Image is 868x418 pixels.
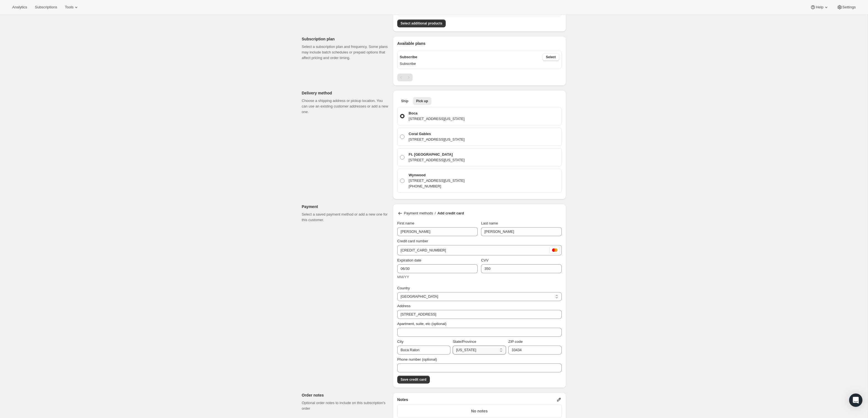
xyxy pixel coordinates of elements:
[807,3,832,11] button: Help
[31,3,60,11] button: Subscriptions
[397,376,430,383] button: Save credit card
[401,377,426,382] span: Save credit card
[302,392,388,398] p: Order notes
[546,55,556,59] span: Select
[302,212,388,223] p: Select a saved payment method or add a new one for this customer.
[302,98,388,115] p: Choose a shipping address or pickup location. You can use an existing customer addresses or add a...
[409,152,465,157] p: Ft. [GEOGRAPHIC_DATA]
[409,157,465,163] p: [STREET_ADDRESS][US_STATE]
[397,221,414,225] span: First name
[849,393,862,407] div: Open Intercom Messenger
[397,275,409,279] span: MM/YY
[453,339,476,344] span: State/Province
[12,5,27,9] span: Analytics
[437,211,464,216] p: Add credit card
[61,3,82,11] button: Tools
[401,99,408,103] span: Ship
[302,36,388,42] p: Subscription plan
[404,211,433,216] p: Payment methods
[816,5,823,9] span: Help
[397,74,413,81] nav: Pagination
[409,111,465,116] p: Boca
[542,53,559,61] button: Select
[481,221,498,225] span: Last name
[401,21,442,26] span: Select additional products
[397,397,408,402] span: Notes
[397,41,425,46] span: Available plans
[397,286,410,290] span: Country
[409,184,465,189] p: [PHONE_NUMBER]
[397,239,428,243] span: Credit card number
[397,322,447,326] span: Apartment, suite, etc (optional)
[409,116,465,122] p: [STREET_ADDRESS][US_STATE]
[409,137,465,142] p: [STREET_ADDRESS][US_STATE]
[302,204,388,209] p: Payment
[397,211,562,216] div: /
[397,258,421,262] span: Expiration date
[302,44,388,61] p: Select a subscription plan and frequency. Some plans may include batch schedules or prepaid optio...
[834,3,859,11] button: Settings
[397,339,403,344] span: City
[409,178,465,184] p: [STREET_ADDRESS][US_STATE]
[842,5,856,9] span: Settings
[302,90,388,96] p: Delivery method
[397,357,437,361] span: Phone number (optional)
[481,258,489,262] span: CVV
[9,3,30,11] button: Analytics
[401,408,558,414] p: No notes
[508,339,523,344] span: ZIP code
[65,5,73,9] span: Tools
[409,172,465,178] p: Wynwood
[400,61,559,67] p: Subscribe
[35,5,57,9] span: Subscriptions
[409,131,465,137] p: Coral Gables
[397,19,446,27] button: Select additional products
[302,400,388,411] p: Optional order notes to include on this subscription's order
[397,304,411,308] span: Address
[416,99,428,103] span: Pick up
[400,54,417,60] p: Subscribe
